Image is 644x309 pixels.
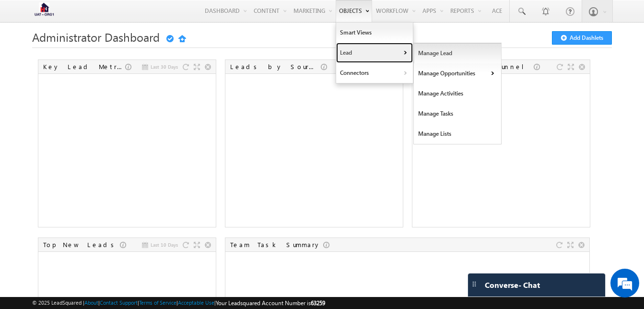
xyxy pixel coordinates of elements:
em: Start Chat [130,240,174,253]
textarea: Type your message and hit 'Enter' [12,89,175,232]
div: Key Lead Metrics [43,62,125,71]
div: Top New Leads [43,240,120,249]
a: Terms of Service [139,299,176,306]
div: Leads by Sources [230,62,321,71]
img: carter-drag [470,280,478,288]
span: Last 10 Days [151,240,178,249]
a: Contact Support [100,299,138,306]
a: About [84,299,98,306]
span: Last 30 Days [151,62,178,71]
span: © 2025 LeadSquared | | | | | [32,298,325,308]
a: Lead [336,43,413,63]
a: Connectors [336,63,413,83]
div: Chat with us now [50,50,161,63]
a: Smart Views [336,23,413,43]
a: Manage Tasks [414,104,502,124]
img: Custom Logo [32,2,56,19]
div: Team Task Summary [230,240,323,249]
a: Manage Lead [414,43,502,63]
span: Your Leadsquared Account Number is [216,299,325,307]
a: Manage Opportunities [414,63,502,83]
button: Add Dashlets [552,31,612,45]
a: Manage Lists [414,124,502,144]
span: Administrator Dashboard [32,29,160,45]
img: d_60004797649_company_0_60004797649 [16,50,40,63]
a: Manage Activities [414,83,502,104]
span: 63259 [311,299,325,307]
div: Minimize live chat window [157,5,180,28]
a: Acceptable Use [178,299,214,306]
span: Converse - Chat [485,281,540,289]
